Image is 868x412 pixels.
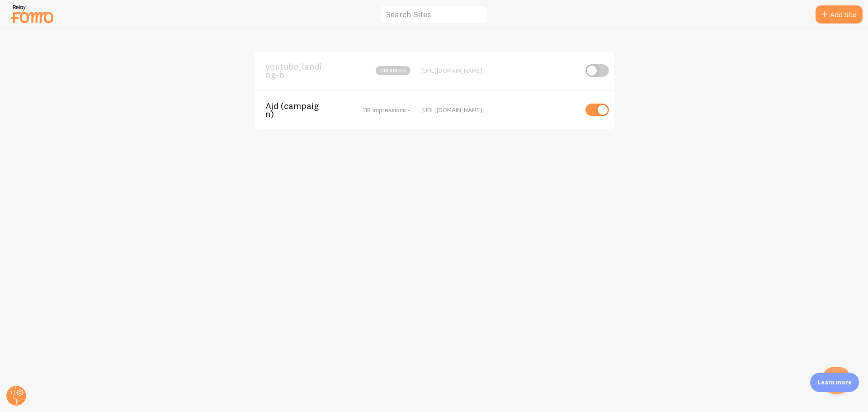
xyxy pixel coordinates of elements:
img: fomo-relay-logo-orange.svg [9,2,55,25]
span: 118 Impressions - [363,106,410,114]
p: Learn more [817,378,852,387]
span: disabled [376,66,410,75]
span: Ajd (campaign) [265,102,338,118]
div: Learn more [810,373,859,392]
div: [URL][DOMAIN_NAME] [421,106,577,114]
div: [URL][DOMAIN_NAME] [421,66,577,75]
span: youtube_landing-b [265,62,338,79]
iframe: Help Scout Beacon - Open [823,367,850,394]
